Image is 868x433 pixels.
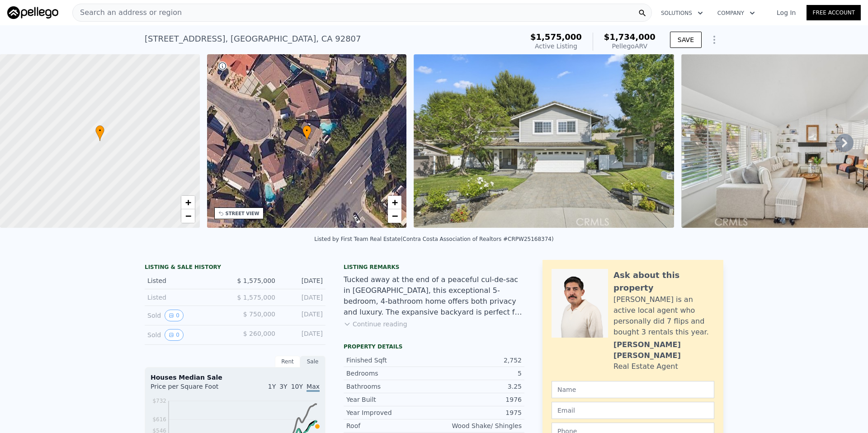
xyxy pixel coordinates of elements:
[552,402,714,419] input: Email
[434,382,522,391] div: 3.25
[604,42,656,51] div: Pellego ARV
[388,209,401,223] a: Zoom out
[165,329,184,341] button: View historical data
[152,416,166,423] tspan: $616
[181,196,195,209] a: Zoom in
[535,42,577,50] span: Active Listing
[766,8,807,17] a: Log In
[147,329,228,341] div: Sold
[434,356,522,365] div: 2,752
[670,32,702,48] button: SAVE
[151,382,235,396] div: Price per Square Foot
[604,32,656,42] span: $1,734,000
[613,361,678,372] div: Real Estate Agent
[434,395,522,404] div: 1976
[434,369,522,378] div: 5
[283,329,323,341] div: [DATE]
[283,293,323,302] div: [DATE]
[344,343,524,350] div: Property details
[346,356,434,365] div: Finished Sqft
[307,383,320,392] span: Max
[414,54,674,228] img: Sale: 167374491 Parcel: 63216956
[279,383,287,390] span: 3Y
[147,276,228,285] div: Listed
[552,381,714,398] input: Name
[314,236,553,242] div: Listed by First Team Real Estate (Contra Costa Association of Realtors #CRPW25168374)
[300,356,325,367] div: Sale
[147,310,228,321] div: Sold
[237,294,275,301] span: $ 1,575,000
[530,32,582,42] span: $1,575,000
[268,383,276,390] span: 1Y
[392,210,398,221] span: −
[346,408,434,417] div: Year Improved
[344,274,524,318] div: Tucked away at the end of a peaceful cul-de-sac in [GEOGRAPHIC_DATA], this exceptional 5-bedroom,...
[243,311,275,318] span: $ 750,000
[392,197,398,208] span: +
[145,33,361,45] div: [STREET_ADDRESS] , [GEOGRAPHIC_DATA] , CA 92807
[710,5,762,21] button: Company
[388,196,401,209] a: Zoom in
[302,127,311,135] span: •
[434,408,522,417] div: 1975
[283,310,323,321] div: [DATE]
[613,339,714,361] div: [PERSON_NAME] [PERSON_NAME]
[613,269,714,294] div: Ask about this property
[344,320,407,329] button: Continue reading
[147,293,228,302] div: Listed
[151,373,320,382] div: Houses Median Sale
[237,277,275,284] span: $ 1,575,000
[302,125,311,141] div: •
[185,210,191,221] span: −
[181,209,195,223] a: Zoom out
[705,31,723,49] button: Show Options
[346,382,434,391] div: Bathrooms
[434,421,522,430] div: Wood Shake/ Shingles
[226,210,259,217] div: STREET VIEW
[654,5,710,21] button: Solutions
[95,125,104,141] div: •
[165,310,184,321] button: View historical data
[344,264,524,271] div: Listing remarks
[346,369,434,378] div: Bedrooms
[807,5,861,20] a: Free Account
[152,398,166,404] tspan: $732
[275,356,300,367] div: Rent
[243,330,275,337] span: $ 260,000
[346,395,434,404] div: Year Built
[73,7,182,18] span: Search an address or region
[346,421,434,430] div: Roof
[283,276,323,285] div: [DATE]
[613,294,714,338] div: [PERSON_NAME] is an active local agent who personally did 7 flips and bought 3 rentals this year.
[95,127,104,135] span: •
[145,264,325,273] div: LISTING & SALE HISTORY
[185,197,191,208] span: +
[291,383,303,390] span: 10Y
[7,6,58,19] img: Pellego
